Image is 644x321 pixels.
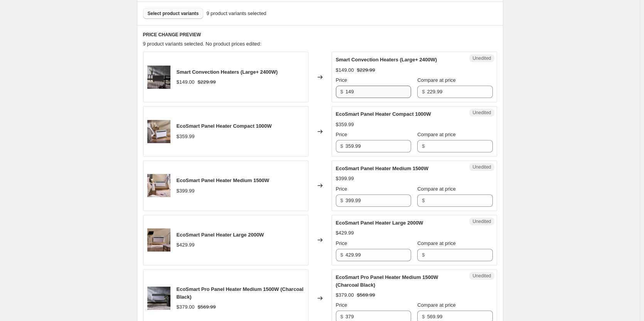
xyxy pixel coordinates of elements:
[177,69,278,75] span: Smart Convection Heaters (Large+ 2400W)
[417,240,456,246] span: Compare at price
[336,66,354,74] div: $149.00
[341,314,343,319] span: $
[143,32,497,38] h6: PRICE CHANGE PREVIEW
[336,77,347,83] span: Price
[336,291,354,299] div: $379.00
[143,41,261,47] span: 9 product variants selected. No product prices edited:
[336,220,423,226] span: EcoSmart Panel Heater Large 2000W
[417,302,456,308] span: Compare at price
[336,302,347,308] span: Price
[357,291,375,299] strike: $569.99
[336,175,354,182] div: $399.99
[472,164,491,170] span: Unedited
[422,252,425,258] span: $
[472,55,491,61] span: Unedited
[472,273,491,279] span: Unedited
[177,241,195,249] div: $429.99
[422,314,425,319] span: $
[336,121,354,128] div: $359.99
[147,66,170,89] img: Ausclimate-SHOT36-01-1x1_80x.jpg
[336,186,347,192] span: Price
[177,123,272,129] span: EcoSmart Panel Heater Compact 1000W
[147,287,170,310] img: Ausclimate-SHOT6-01-1x1_80x.jpg
[422,198,425,203] span: $
[422,143,425,149] span: $
[341,143,343,149] span: $
[143,8,204,19] button: Select product variants
[148,10,199,17] span: Select product variants
[417,77,456,83] span: Compare at price
[147,228,170,252] img: Ausclimate-SHOT38-01-1x1_b38615fd-672d-46a1-84ed-87caa403a80b_80x.jpg
[341,198,343,203] span: $
[341,89,343,95] span: $
[147,174,170,197] img: webimage-58881553-AEC4-4A8F-905BDFAD8D00C950_80x.png
[177,303,195,311] div: $379.00
[336,57,437,63] span: Smart Convection Heaters (Large+ 2400W)
[417,186,456,192] span: Compare at price
[472,218,491,225] span: Unedited
[336,111,431,117] span: EcoSmart Panel Heater Compact 1000W
[206,10,266,17] span: 9 product variants selected
[177,78,195,86] div: $149.00
[336,229,354,237] div: $429.99
[147,120,170,143] img: Ausclimate-SHOT22-011-1x1_cea77fdf-8e2d-4732-b507-ed928b05a885_80x.jpg
[177,232,264,238] span: EcoSmart Panel Heater Large 2000W
[177,187,195,195] div: $399.99
[336,240,347,246] span: Price
[472,110,491,116] span: Unedited
[177,177,270,183] span: EcoSmart Panel Heater Medium 1500W
[177,286,303,300] span: EcoSmart Pro Panel Heater Medium 1500W (Charcoal Black)
[198,78,216,86] strike: $229.99
[198,303,216,311] strike: $569.99
[357,66,375,74] strike: $229.99
[341,252,343,258] span: $
[417,132,456,137] span: Compare at price
[336,274,438,288] span: EcoSmart Pro Panel Heater Medium 1500W (Charcoal Black)
[336,132,347,137] span: Price
[336,166,429,171] span: EcoSmart Panel Heater Medium 1500W
[177,133,195,140] div: $359.99
[422,89,425,95] span: $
